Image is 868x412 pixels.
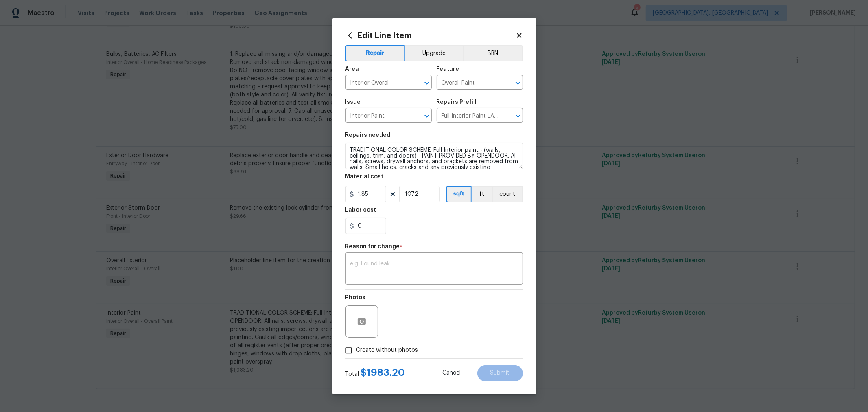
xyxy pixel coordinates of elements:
[345,143,523,169] textarea: TRADITIONAL COLOR SCHEME: Full Interior paint - (walls, ceilings, trim, and doors) - PAINT PROVID...
[405,45,463,61] button: Upgrade
[356,346,418,355] span: Create without photos
[345,66,359,72] h5: Area
[421,110,433,122] button: Open
[437,99,477,105] h5: Repairs Prefill
[345,295,366,300] h5: Photos
[345,132,391,138] h5: Repairs needed
[477,365,523,381] button: Submit
[512,77,524,89] button: Open
[421,77,433,89] button: Open
[437,66,459,72] h5: Feature
[512,110,524,122] button: Open
[490,370,510,376] span: Submit
[345,207,376,213] h5: Labor cost
[345,244,400,250] h5: Reason for change
[345,368,405,378] div: Total
[345,174,384,180] h5: Material cost
[463,45,523,61] button: BRN
[430,365,474,381] button: Cancel
[492,186,523,202] button: count
[472,186,492,202] button: ft
[446,186,472,202] button: sqft
[361,368,405,377] span: $ 1983.20
[345,99,361,105] h5: Issue
[345,31,516,40] h2: Edit Line Item
[345,45,405,61] button: Repair
[443,370,461,376] span: Cancel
